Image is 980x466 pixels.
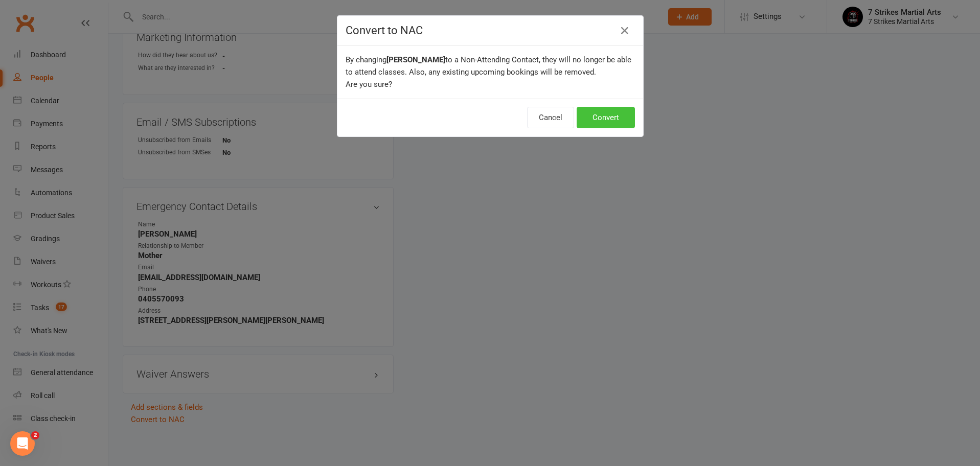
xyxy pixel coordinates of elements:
[617,22,633,39] button: Close
[577,107,635,128] button: Convert
[346,24,635,37] h4: Convert to NAC
[386,55,445,64] b: [PERSON_NAME]
[31,431,39,439] span: 2
[10,431,35,456] iframe: Intercom live chat
[527,107,574,128] button: Cancel
[337,45,643,99] div: By changing to a Non-Attending Contact, they will no longer be able to attend classes. Also, any ...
